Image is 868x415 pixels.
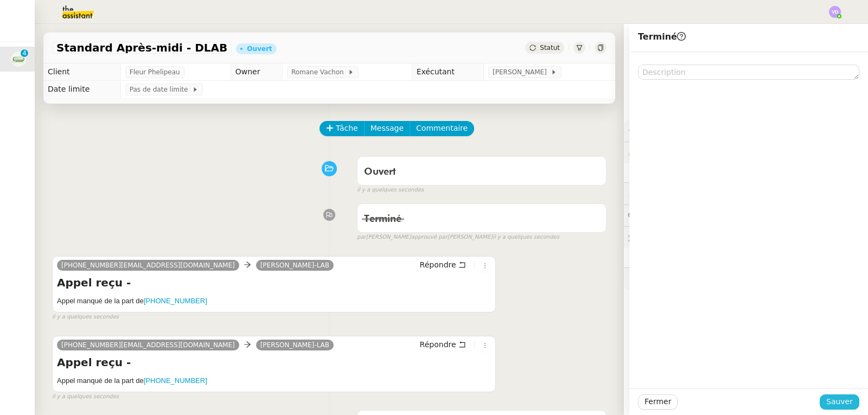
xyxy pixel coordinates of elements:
span: Fleur Phelipeau [130,67,180,78]
span: 🔐 [628,146,699,159]
span: il y a quelques secondes [357,186,424,195]
span: Pas de date limite [130,84,192,95]
span: [PHONE_NUMBER][EMAIL_ADDRESS][DOMAIN_NAME] [61,341,235,349]
a: [PERSON_NAME]-LAB [256,260,334,270]
h4: Appel reçu - [57,275,491,290]
div: 🕵️Autres demandes en cours 2 [624,227,868,248]
span: Répondre [420,339,456,350]
button: Répondre [416,259,470,271]
p: 4 [22,49,27,59]
a: [PERSON_NAME]-LAB [256,340,334,350]
button: Commentaire [410,121,474,136]
span: Statut [540,44,560,52]
span: ⏲️ [628,189,711,197]
h5: Appel manqué de la part de [57,296,491,307]
span: Commentaire [416,122,468,135]
span: il y a quelques secondes [493,233,559,242]
span: Message [371,122,404,135]
span: par [357,233,366,242]
button: Message [364,121,410,136]
img: 7f9b6497-4ade-4d5b-ae17-2cbe23708554 [11,52,26,67]
span: il y a quelques secondes [52,312,119,322]
nz-badge-sup: 4 [21,49,28,57]
div: 💬Commentaires [624,205,868,226]
td: Exécutant [412,63,483,81]
button: Sauver [820,394,859,410]
button: Tâche [320,121,365,136]
span: 💬 [628,211,698,220]
span: il y a quelques secondes [52,392,119,401]
td: Owner [231,63,282,81]
span: Répondre [420,259,456,270]
span: Terminé [638,31,686,42]
div: 🔐Données client [624,142,868,163]
button: Fermer [638,394,678,410]
span: [PERSON_NAME] [493,67,551,78]
h4: Appel reçu - [57,355,491,370]
img: svg [829,6,841,18]
span: Fermer [644,395,671,408]
a: [PHONE_NUMBER] [144,376,207,385]
span: Romane Vachon [291,67,348,78]
span: Terminé [364,214,401,224]
button: Répondre [416,339,470,350]
span: [PHONE_NUMBER][EMAIL_ADDRESS][DOMAIN_NAME] [61,261,235,269]
div: ⚙️Procédures [624,120,868,141]
span: 🕵️ [628,233,764,241]
span: Sauver [826,395,853,408]
div: ⏲️Tâches 286:30 [624,183,868,204]
span: Ouvert [364,167,396,177]
a: [PHONE_NUMBER] [144,297,207,305]
div: 🧴Autres [624,268,868,289]
td: Date limite [43,81,120,98]
td: Client [43,63,120,81]
span: approuvé par [411,233,448,242]
span: Standard Après-midi - DLAB [56,42,227,53]
span: ⚙️ [628,124,685,137]
h5: Appel manqué de la part de [57,375,491,386]
span: 🧴 [628,274,662,283]
span: Tâche [336,122,358,135]
small: [PERSON_NAME] [PERSON_NAME] [357,233,559,242]
div: Ouvert [247,46,272,52]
